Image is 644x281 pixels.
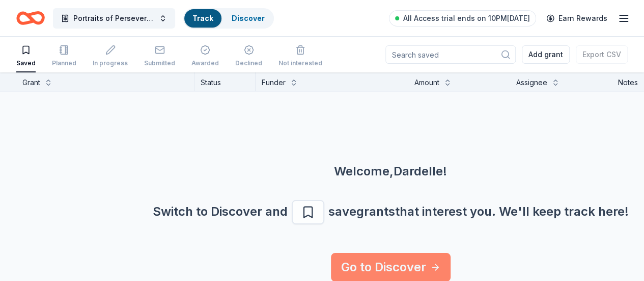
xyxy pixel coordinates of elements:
input: Search saved [385,45,516,64]
div: Status [194,72,256,91]
div: Declined [235,59,262,67]
div: Assignee [516,76,547,89]
a: Track [192,14,213,22]
a: Earn Rewards [540,9,613,28]
div: Grant [22,76,40,89]
button: Add grant [522,45,570,64]
div: Submitted [144,59,175,67]
div: Funder [262,76,286,89]
button: Awarded [191,41,219,72]
button: TrackDiscover [183,8,274,29]
div: Notes [618,76,638,89]
button: Declined [235,41,262,72]
span: Portraits of Perseverance: Haitian Lives in [US_STATE] [73,12,155,24]
div: Awarded [191,59,219,67]
button: In progress [93,41,128,72]
button: Submitted [144,41,175,72]
div: Not interested [278,59,322,67]
a: All Access trial ends on 10PM[DATE] [389,10,536,27]
a: Home [16,6,45,30]
button: Portraits of Perseverance: Haitian Lives in [US_STATE] [53,8,175,29]
div: Amount [414,76,439,89]
button: Planned [52,41,76,72]
button: Export CSV [576,45,628,64]
span: All Access trial ends on 10PM[DATE] [403,12,530,24]
div: Saved [16,59,36,67]
div: In progress [93,59,128,67]
button: Not interested [278,41,322,72]
div: Planned [52,59,76,67]
button: Saved [16,41,36,72]
a: Discover [232,14,265,22]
